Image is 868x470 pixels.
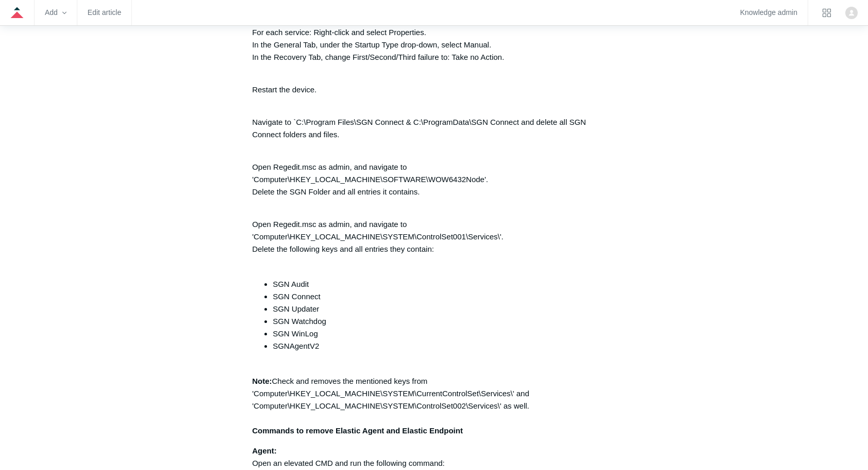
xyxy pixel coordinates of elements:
[252,375,616,437] p: Check and removes the mentioned keys from 'Computer\HKEY_LOCAL_MACHINE\SYSTEM\CurrentControlSet\S...
[252,2,616,63] p: Open Services.msc as an admin: Locate SGN Connect, SGN Updater, SGN Audit, SGN Watchdog, SGN WinL...
[88,10,121,15] a: Edit article
[273,303,616,315] li: SGN Updater
[740,10,797,15] a: Knowledge admin
[252,426,463,435] strong: Commands to remove Elastic Agent and Elastic Endpoint
[252,446,277,455] strong: Agent:
[252,149,616,198] p: Open Regedit.msc as admin, and navigate to 'Computer\HKEY_LOCAL_MACHINE\SOFTWARE\WOW6432Node'. De...
[252,104,616,141] p: Navigate to `C:\Program Files\SGN Connect & C:\ProgramData\SGN Connect and delete all SGN Connect...
[273,340,616,365] li: SGNAgentV2
[252,377,272,385] strong: Note:
[273,328,616,340] li: SGN WinLog
[273,278,616,290] li: SGN Audit
[273,315,616,328] li: SGN Watchdog
[845,7,858,19] img: user avatar
[252,206,616,268] p: Open Regedit.msc as admin, and navigate to 'Computer\HKEY_LOCAL_MACHINE\SYSTEM\ControlSet001\Serv...
[845,7,858,19] zd-hc-trigger: Click your profile icon to open the profile menu
[45,10,66,15] zd-hc-trigger: Add
[273,290,616,303] li: SGN Connect
[252,71,616,96] p: Restart the device.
